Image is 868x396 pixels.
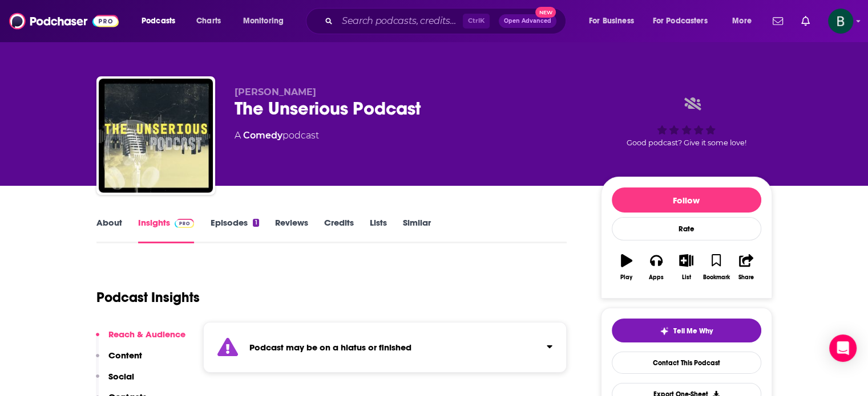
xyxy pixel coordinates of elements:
[828,9,853,34] span: Logged in as betsy46033
[653,13,708,29] span: For Podcasters
[96,329,185,350] button: Reach & Audience
[96,289,200,306] h1: Podcast Insights
[134,12,190,30] button: open menu
[324,217,354,243] a: Credits
[203,322,567,373] section: Click to expand status details
[249,342,411,353] strong: Podcast may be on a hiatus or finished
[499,14,556,28] button: Open AdvancedNew
[612,319,761,342] button: tell me why sparkleTell Me Why
[738,274,754,281] div: Share
[96,350,142,371] button: Content
[9,10,119,32] img: Podchaser - Follow, Share and Rate Podcasts
[645,12,724,30] button: open menu
[649,274,664,281] div: Apps
[660,326,669,336] img: tell me why sparkle
[724,12,766,30] button: open menu
[99,79,213,193] img: The Unserious Podcast
[235,12,298,30] button: open menu
[210,217,259,243] a: Episodes1
[243,13,284,29] span: Monitoring
[627,138,746,147] span: Good podcast? Give it some love!
[108,350,142,361] p: Content
[235,87,316,97] span: [PERSON_NAME]
[682,274,691,281] div: List
[612,187,761,213] button: Follow
[253,219,259,227] div: 1
[641,247,671,288] button: Apps
[96,371,134,392] button: Social
[673,326,713,336] span: Tell Me Why
[108,329,185,340] p: Reach & Audience
[731,247,761,288] button: Share
[671,247,701,288] button: List
[142,13,175,29] span: Podcasts
[504,18,551,24] span: Open Advanced
[463,14,490,28] span: Ctrl K
[403,217,431,243] a: Similar
[337,12,463,30] input: Search podcasts, credits, & more...
[701,247,731,288] button: Bookmark
[581,12,648,30] button: open menu
[612,217,761,240] div: Rate
[138,217,195,243] a: InsightsPodchaser Pro
[612,352,761,374] a: Contact This Podcast
[703,274,729,281] div: Bookmark
[108,371,134,382] p: Social
[370,217,387,243] a: Lists
[243,130,282,141] a: Comedy
[196,13,221,29] span: Charts
[589,13,634,29] span: For Business
[96,217,122,243] a: About
[612,247,641,288] button: Play
[235,129,319,142] div: A podcast
[797,11,814,31] a: Show notifications dropdown
[768,11,788,31] a: Show notifications dropdown
[732,13,752,29] span: More
[828,9,853,34] button: Show profile menu
[620,274,632,281] div: Play
[189,12,228,30] a: Charts
[828,9,853,34] img: User Profile
[317,8,577,34] div: Search podcasts, credits, & more...
[829,334,857,362] div: Open Intercom Messenger
[275,217,308,243] a: Reviews
[535,7,556,18] span: New
[601,87,772,157] div: Good podcast? Give it some love!
[175,219,195,228] img: Podchaser Pro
